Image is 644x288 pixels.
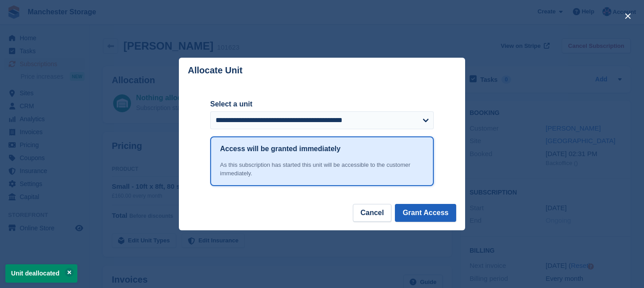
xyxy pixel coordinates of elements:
[621,9,635,23] button: close
[5,264,77,283] p: Unit deallocated
[353,204,391,222] button: Cancel
[210,99,434,110] label: Select a unit
[220,144,340,154] h1: Access will be granted immediately
[188,65,242,76] p: Allocate Unit
[395,204,456,222] button: Grant Access
[220,161,424,178] div: As this subscription has started this unit will be accessible to the customer immediately.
